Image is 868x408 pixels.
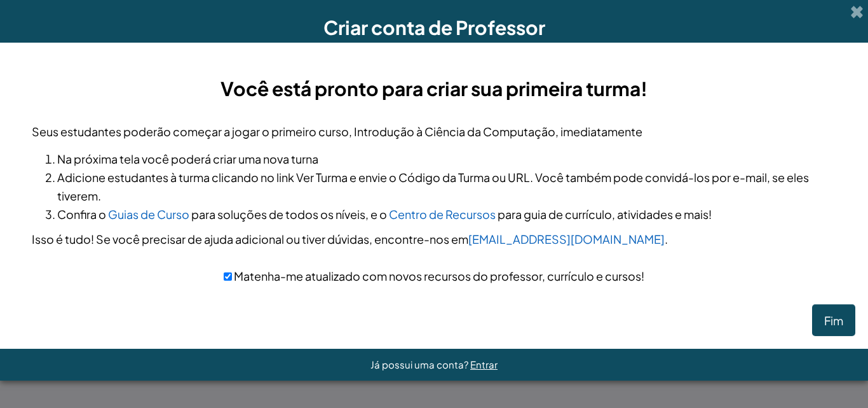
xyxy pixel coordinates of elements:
[191,207,387,222] font: para soluções de todos os níveis, e o
[370,358,468,370] font: Já possui uma conta?
[468,232,665,246] a: [EMAIL_ADDRESS][DOMAIN_NAME]
[234,269,644,283] font: Matenha-me atualizado com novos recursos do professor, currículo e cursos!
[812,304,855,335] button: Fim
[32,232,468,246] font: Isso é tudo! Se você precisar de ajuda adicional ou tiver dúvidas, encontre-nos em
[57,170,809,203] font: Adicione estudantes à turma clicando no link Ver Turma e envie o Código da Turma ou URL. Você tam...
[220,76,648,101] font: Você está pronto para criar sua primeira turma!
[389,207,496,222] a: Centro de Recursos
[32,124,642,139] font: Seus estudantes poderão começar a jogar o primeiro curso, Introdução à Ciência da Computação, ime...
[665,232,668,246] font: .
[108,207,189,222] a: Guias de Curso
[57,207,106,222] font: Confira o
[323,15,545,39] font: Criar conta de Professor
[824,314,843,328] font: Fim
[470,358,498,370] a: Entrar
[498,207,712,222] font: para guia de currículo, atividades e mais!
[57,151,318,166] font: Na próxima tela você poderá criar uma nova turna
